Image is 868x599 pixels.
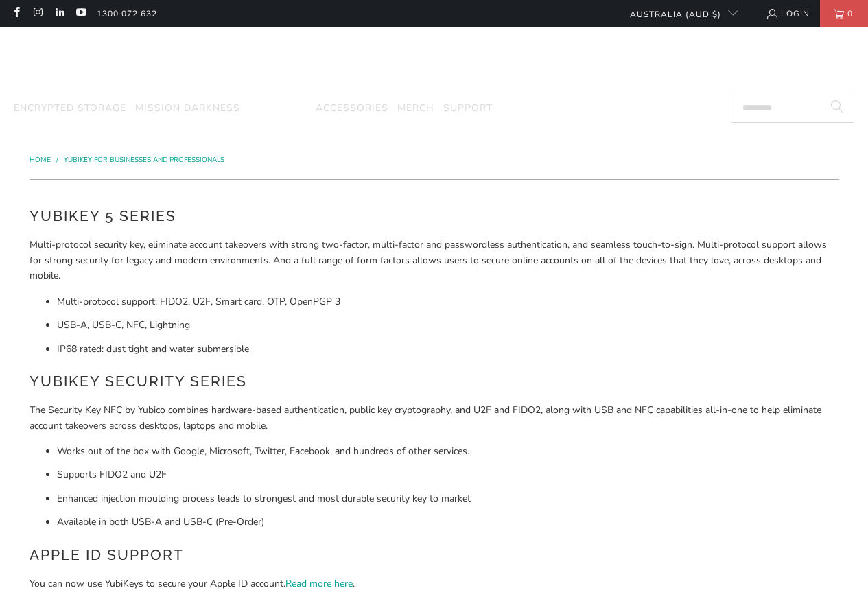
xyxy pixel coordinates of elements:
a: Mission Darkness [135,93,240,125]
p: You can now use YubiKeys to secure your Apple ID account. . [30,576,839,591]
a: Trust Panda Australia on LinkedIn [54,8,65,19]
h2: YubiKey 5 Series [30,205,839,227]
span: Home [30,155,51,165]
a: Home [30,155,53,165]
span: Accessories [316,102,388,115]
a: Trust Panda Australia on Facebook [10,8,22,19]
span: Merch [397,102,434,115]
h2: Apple ID Support [30,544,839,566]
span: / [56,155,58,165]
li: Available in both USB-A and USB-C (Pre-Order) [57,515,839,530]
span: Support [443,102,493,115]
button: Search [820,93,854,123]
a: Merch [397,93,434,125]
li: Enhanced injection moulding process leads to strongest and most durable security key to market [57,491,839,506]
li: IP68 rated: dust tight and water submersible [57,342,839,357]
nav: Translation missing: en.navigation.header.main_nav [14,93,493,125]
li: Works out of the box with Google, Microsoft, Twitter, Facebook, and hundreds of other services. [57,444,839,459]
a: YubiKey for Businesses and Professionals [64,155,224,165]
a: Encrypted Storage [14,93,126,125]
a: 1300 072 632 [97,6,157,21]
summary: YubiKey [249,93,307,125]
a: Trust Panda Australia on Instagram [32,8,43,19]
a: Trust Panda Australia on YouTube [75,8,86,19]
input: Search... [731,93,854,123]
li: Supports FIDO2 and U2F [57,467,839,482]
img: Trust Panda Australia [294,34,575,90]
span: Mission Darkness [135,102,240,115]
span: Encrypted Storage [14,102,126,115]
p: Multi-protocol security key, eliminate account takeovers with strong two-factor, multi-factor and... [30,237,839,283]
a: Login [766,6,810,21]
li: USB-A, USB-C, NFC, Lightning [57,318,839,333]
span: YubiKey [249,102,292,115]
a: Read more here [285,577,353,590]
p: The Security Key NFC by Yubico combines hardware-based authentication, public key cryptography, a... [30,403,839,434]
h2: YubiKey Security Series [30,371,839,392]
a: Accessories [316,93,388,125]
li: Multi-protocol support; FIDO2, U2F, Smart card, OTP, OpenPGP 3 [57,294,839,309]
a: Support [443,93,493,125]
